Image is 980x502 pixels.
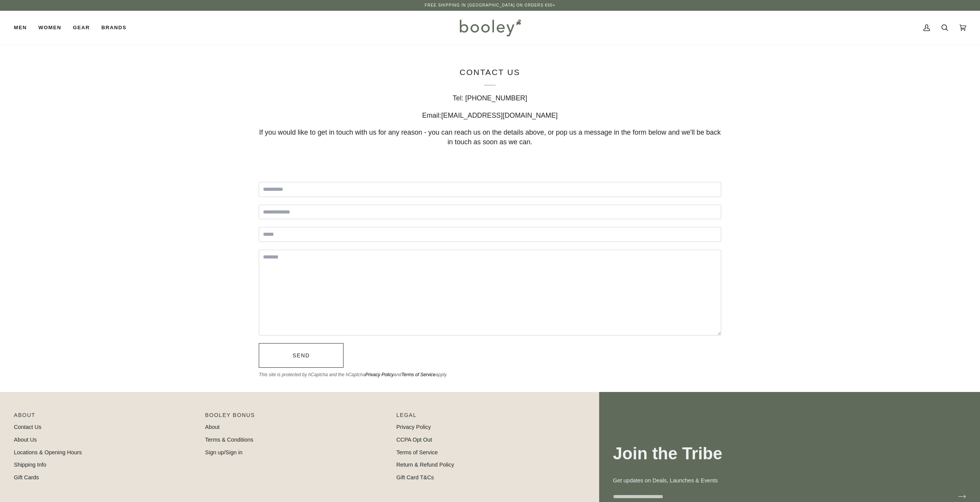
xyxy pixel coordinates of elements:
[205,411,389,423] p: Booley Bonus
[95,11,132,45] a: Brands
[422,111,442,119] strong: Email:
[14,24,27,32] span: Men
[396,462,454,468] a: Return & Refund Policy
[453,94,464,102] strong: Tel:
[14,437,37,443] a: About Us
[14,424,41,430] a: Contact Us
[14,11,33,45] a: Men
[259,128,721,146] span: If you would like to get in touch with us for any reason - you can reach us on the details above,...
[425,2,555,8] p: Free Shipping in [GEOGRAPHIC_DATA] on Orders €50+
[14,474,39,480] a: Gift Cards
[396,411,580,423] p: Pipeline_Footer Sub
[396,474,434,480] a: Gift Card T&Cs
[205,437,253,443] a: Terms & Conditions
[396,449,438,455] a: Terms of Service
[14,462,46,468] a: Shipping Info
[259,67,721,86] p: Contact Us
[613,477,966,485] p: Get updates on Deals, Launches & Events
[259,343,343,368] button: Send
[396,437,432,443] a: CCPA Opt Out
[39,24,61,32] span: Women
[613,443,966,464] h3: Join the Tribe
[259,93,721,103] div: [PHONE_NUMBER]
[33,11,67,45] a: Women
[441,111,558,119] span: [EMAIL_ADDRESS][DOMAIN_NAME]
[101,24,126,32] span: Brands
[396,424,431,430] a: Privacy Policy
[14,411,198,423] p: Pipeline_Footer Main
[73,24,90,32] span: Gear
[205,424,220,430] a: About
[365,372,394,377] a: Privacy Policy
[456,17,524,39] img: Booley
[259,372,721,379] p: This site is protected by hCaptcha and the hCaptcha and apply.
[14,449,82,455] a: Locations & Opening Hours
[401,372,436,377] a: Terms of Service
[205,449,243,455] a: Sign up/Sign in
[67,11,95,45] a: Gear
